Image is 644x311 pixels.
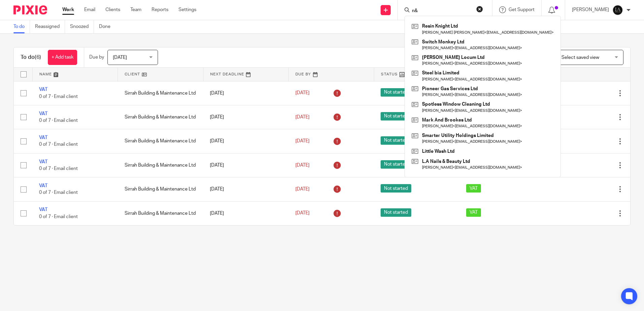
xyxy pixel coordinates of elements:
[203,177,289,201] td: [DATE]
[39,191,78,195] span: 0 of 7 · Email client
[295,187,310,192] span: [DATE]
[39,135,47,140] a: VAT
[152,6,168,13] a: Reports
[39,142,78,147] span: 0 of 7 · Email client
[130,6,141,13] a: Team
[411,8,472,14] input: Search
[295,211,310,216] span: [DATE]
[381,160,411,169] span: Not started
[62,6,74,13] a: Work
[118,201,203,225] td: Sirrah Building & Maintenance Ltd
[99,20,116,33] a: Done
[203,201,289,225] td: [DATE]
[466,208,481,217] span: VAT
[295,163,310,168] span: [DATE]
[509,7,535,12] span: Get Support
[39,214,78,219] span: 0 of 7 · Email client
[561,55,599,60] span: Select saved view
[39,111,47,116] a: VAT
[203,81,289,105] td: [DATE]
[381,88,411,97] span: Not started
[13,20,30,33] a: To do
[118,177,203,201] td: Sirrah Building & Maintenance Ltd
[39,87,47,92] a: VAT
[39,94,78,99] span: 0 of 7 · Email client
[35,55,41,60] span: (6)
[203,105,289,129] td: [DATE]
[381,112,411,120] span: Not started
[476,6,483,12] button: Clear
[84,6,95,13] a: Email
[179,6,196,13] a: Settings
[295,115,310,119] span: [DATE]
[89,54,104,61] p: Due by
[39,160,47,164] a: VAT
[21,54,41,61] h1: To do
[113,55,127,60] span: [DATE]
[118,129,203,153] td: Sirrah Building & Maintenance Ltd
[39,166,78,171] span: 0 of 7 · Email client
[203,129,289,153] td: [DATE]
[39,118,78,123] span: 0 of 7 · Email client
[39,183,47,188] a: VAT
[381,208,411,217] span: Not started
[118,81,203,105] td: Sirrah Building & Maintenance Ltd
[295,139,310,143] span: [DATE]
[35,20,65,33] a: Reassigned
[105,6,120,13] a: Clients
[118,105,203,129] td: Sirrah Building & Maintenance Ltd
[39,207,47,212] a: VAT
[48,50,77,65] a: + Add task
[612,5,623,15] img: Lockhart+Amin+-+1024x1024+-+light+on+dark.jpg
[381,136,411,145] span: Not started
[295,91,310,96] span: [DATE]
[13,5,47,14] img: Pixie
[572,6,609,13] p: [PERSON_NAME]
[203,153,289,177] td: [DATE]
[466,184,481,193] span: VAT
[381,184,411,193] span: Not started
[70,20,94,33] a: Snoozed
[118,153,203,177] td: Sirrah Building & Maintenance Ltd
